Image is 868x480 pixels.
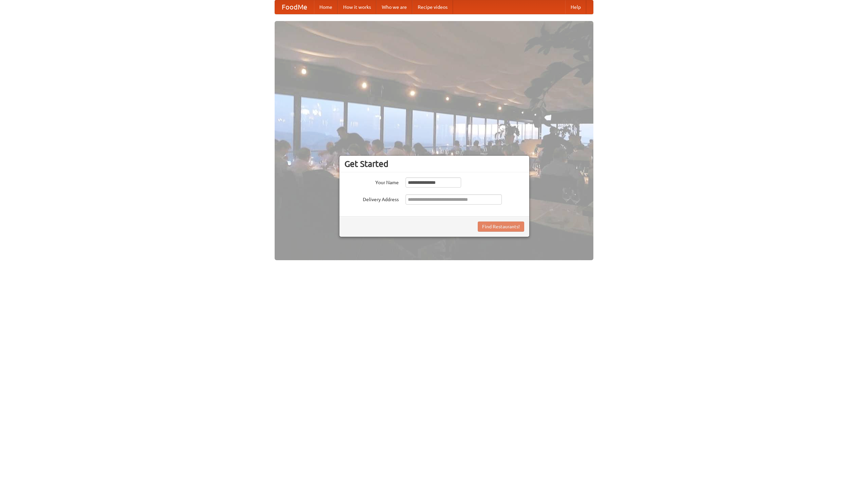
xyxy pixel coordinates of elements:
a: FoodMe [275,0,314,14]
label: Delivery Address [344,194,399,203]
a: Home [314,0,338,14]
a: Who we are [376,0,412,14]
a: Help [565,0,586,14]
button: Find Restaurants! [478,222,524,232]
label: Your Name [344,177,399,186]
a: Recipe videos [412,0,453,14]
h3: Get Started [344,159,524,169]
a: How it works [338,0,376,14]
